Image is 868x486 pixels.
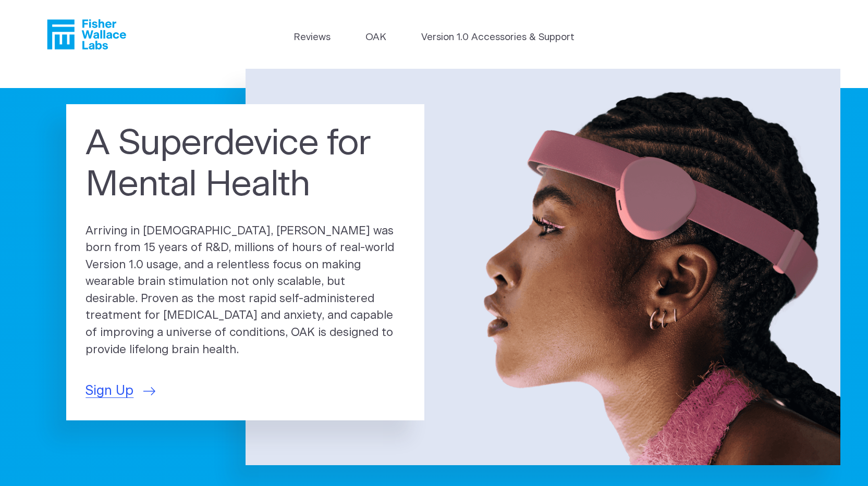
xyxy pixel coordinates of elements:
[85,223,405,359] p: Arriving in [DEMOGRAPHIC_DATA], [PERSON_NAME] was born from 15 years of R&D, millions of hours of...
[365,30,386,45] a: OAK
[421,30,574,45] a: Version 1.0 Accessories & Support
[85,381,155,401] a: Sign Up
[85,123,405,206] h1: A Superdevice for Mental Health
[47,19,126,49] a: Fisher Wallace
[85,381,133,401] span: Sign Up
[294,30,331,45] a: Reviews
